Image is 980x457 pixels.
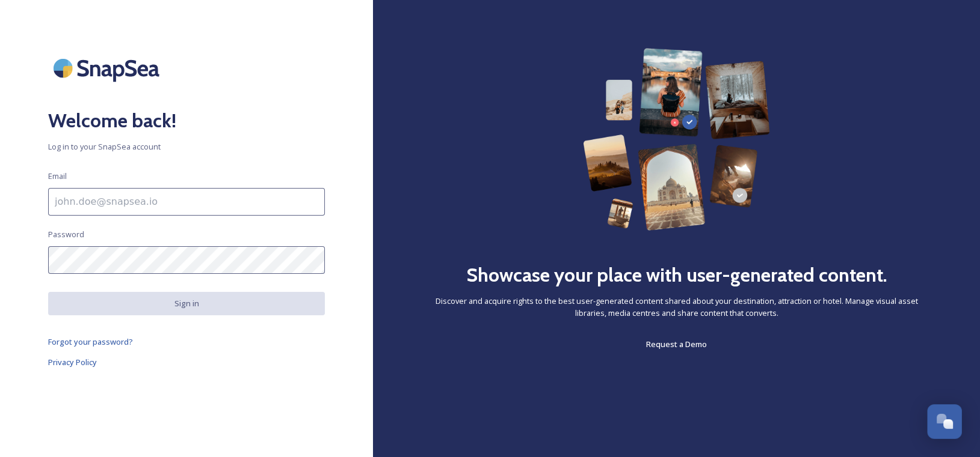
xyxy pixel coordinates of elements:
[48,171,67,182] span: Email
[48,188,325,216] input: john.doe@snapsea.io
[466,261,887,289] h2: Showcase your place with user-generated content.
[927,404,962,439] button: Open Chat
[48,355,325,369] a: Privacy Policy
[48,334,325,349] a: Forgot your password?
[48,336,133,347] span: Forgot your password?
[421,295,932,318] span: Discover and acquire rights to the best user-generated content shared about your destination, att...
[646,337,707,351] a: Request a Demo
[48,292,325,315] button: Sign in
[583,48,770,231] img: 63b42ca75bacad526042e722_Group%20154-p-800.png
[48,229,84,240] span: Password
[48,141,325,153] span: Log in to your SnapSea account
[48,106,325,135] h2: Welcome back!
[646,339,707,350] span: Request a Demo
[48,48,168,88] img: SnapSea Logo
[48,357,97,368] span: Privacy Policy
